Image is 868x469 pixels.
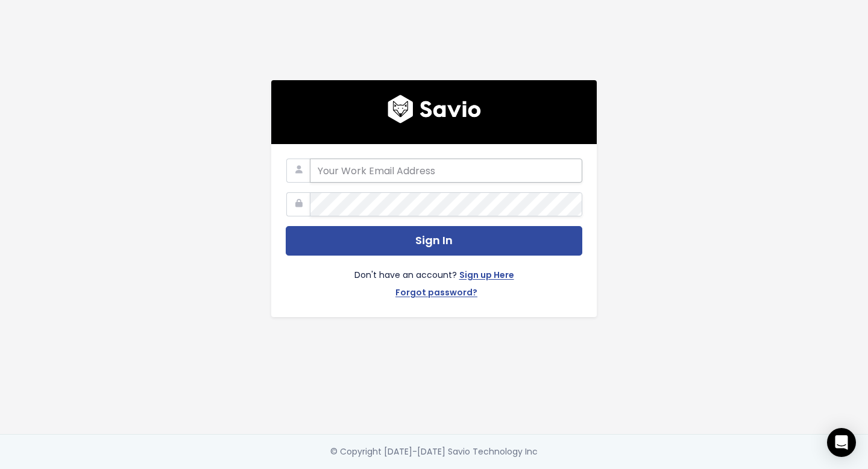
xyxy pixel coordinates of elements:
button: Sign In [286,226,582,256]
div: Open Intercom Messenger [827,428,856,457]
input: Your Work Email Address [310,159,582,183]
div: Don't have an account? [286,256,582,303]
a: Forgot password? [395,285,477,303]
a: Sign up Here [459,268,514,285]
img: logo600x187.a314fd40982d.png [388,95,481,124]
div: © Copyright [DATE]-[DATE] Savio Technology Inc [330,444,538,459]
